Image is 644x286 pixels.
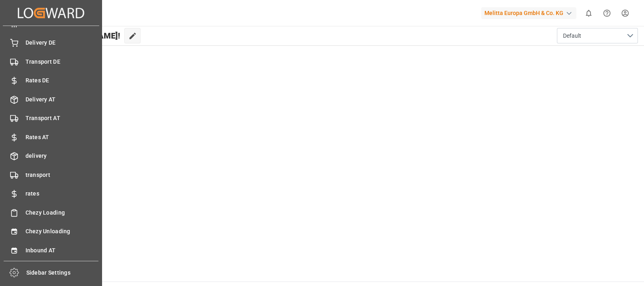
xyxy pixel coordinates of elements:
[26,171,98,179] span: transport
[26,114,98,123] span: Transport AT
[26,76,98,85] span: Rates DE
[557,28,638,43] button: open menu
[26,133,98,142] span: Rates AT
[26,58,98,66] span: Transport DE
[26,95,98,104] span: Delivery AT
[26,269,99,277] span: Sidebar Settings
[26,246,98,255] span: Inbound AT
[4,54,98,69] a: Transport DE
[4,186,98,202] a: rates
[4,204,98,220] a: Chezy Loading
[4,110,98,126] a: Transport AT
[4,224,98,239] a: Chezy Unloading
[26,152,98,160] span: delivery
[4,242,98,258] a: Inbound AT
[563,32,581,40] span: Default
[26,189,98,198] span: rates
[4,73,98,88] a: Rates DE
[4,35,98,51] a: Delivery DE
[26,227,98,236] span: Chezy Unloading
[26,209,98,217] span: Chezy Loading
[4,129,98,145] a: Rates AT
[26,39,98,47] span: Delivery DE
[4,148,98,164] a: delivery
[4,167,98,183] a: transport
[4,91,98,107] a: Delivery AT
